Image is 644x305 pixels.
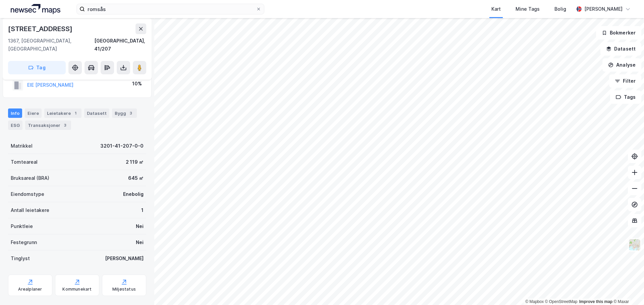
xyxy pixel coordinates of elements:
[628,238,641,251] img: Z
[609,74,641,88] button: Filter
[132,80,142,88] div: 10%
[44,108,82,118] div: Leietakere
[123,190,144,198] div: Enebolig
[11,158,38,166] div: Tomteareal
[11,4,60,14] img: logo.a4113a55bc3d86da70a041830d287a7e.svg
[11,142,33,150] div: Matrikkel
[62,122,68,129] div: 3
[94,37,146,53] div: [GEOGRAPHIC_DATA], 41/207
[516,5,540,13] div: Mine Tags
[136,222,144,230] div: Nei
[11,190,44,198] div: Eiendomstype
[100,142,144,150] div: 3201-41-207-0-0
[11,174,49,182] div: Bruksareal (BRA)
[8,121,22,130] div: ESG
[18,287,42,292] div: Arealplaner
[554,5,566,13] div: Bolig
[579,299,612,304] a: Improve this map
[126,158,144,166] div: 2 119 ㎡
[8,23,74,34] div: [STREET_ADDRESS]
[8,37,94,53] div: 1367, [GEOGRAPHIC_DATA], [GEOGRAPHIC_DATA]
[610,273,644,305] iframe: Chat Widget
[141,206,144,214] div: 1
[25,121,71,130] div: Transaksjoner
[85,4,256,14] input: Søk på adresse, matrikkel, gårdeiere, leietakere eller personer
[127,110,134,117] div: 3
[25,108,42,118] div: Eiere
[11,222,33,230] div: Punktleie
[8,108,22,118] div: Info
[596,26,641,40] button: Bokmerker
[11,206,49,214] div: Antall leietakere
[112,287,136,292] div: Miljøstatus
[600,42,641,56] button: Datasett
[11,254,30,262] div: Tinglyst
[11,238,37,246] div: Festegrunn
[84,108,109,118] div: Datasett
[8,61,66,74] button: Tag
[136,238,144,246] div: Nei
[112,108,137,118] div: Bygg
[105,254,144,262] div: [PERSON_NAME]
[525,299,544,304] a: Mapbox
[545,299,578,304] a: OpenStreetMap
[491,5,501,13] div: Kart
[62,287,92,292] div: Kommunekart
[128,174,144,182] div: 645 ㎡
[72,110,79,117] div: 1
[602,58,641,72] button: Analyse
[610,90,641,104] button: Tags
[584,5,623,13] div: [PERSON_NAME]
